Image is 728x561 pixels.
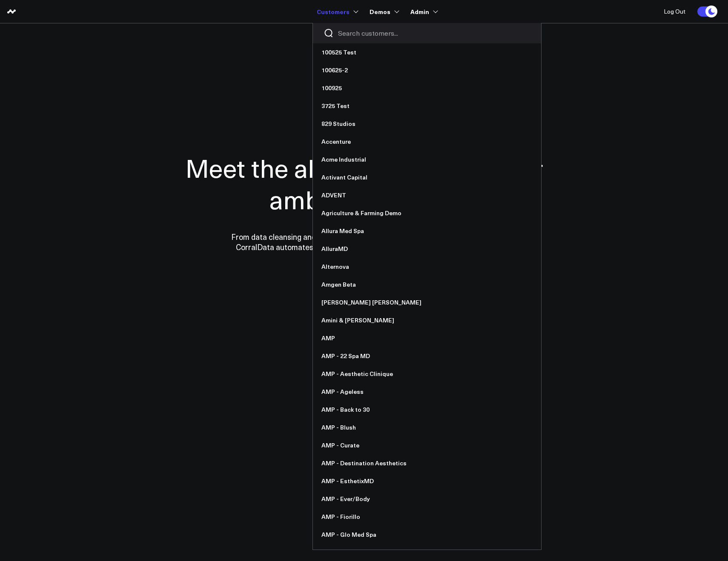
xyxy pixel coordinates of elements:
input: Search customers input [338,28,530,38]
a: Amini & [PERSON_NAME] [313,311,541,329]
a: Accenture [313,133,541,151]
a: Agriculture & Farming Demo [313,204,541,222]
a: AMP - Aesthetic Clinique [313,365,541,383]
a: AMP - Blush [313,419,541,436]
a: AMP - Destination Aesthetics [313,454,541,472]
a: AMP - Ageless [313,383,541,401]
a: 829 Studios [313,115,541,133]
a: Admin [410,4,436,19]
a: Amgen Beta [313,276,541,293]
a: AMP - Glo Med Spa [313,526,541,544]
a: 3725 Test [313,97,541,115]
h1: Meet the all-in-one data hub for ambitious teams [155,152,573,215]
p: From data cleansing and integration to personalized dashboards and insights, CorralData automates... [213,232,515,252]
a: Acme Industrial [313,151,541,168]
a: Activant Capital [313,168,541,186]
a: AMP [313,329,541,347]
a: AlluraMD [313,240,541,258]
a: Alternova [313,258,541,276]
a: Customers [317,4,357,19]
a: AMP - 22 Spa MD [313,347,541,365]
a: [PERSON_NAME] [PERSON_NAME] [313,293,541,311]
button: Search customers button [324,28,334,38]
a: 100925 [313,79,541,97]
a: 100625-2 [313,61,541,79]
a: AMP - Ever/Body [313,490,541,508]
a: 100525 Test [313,43,541,61]
a: Allura Med Spa [313,222,541,240]
a: Demos [370,4,398,19]
a: AMP - EsthetixMD [313,472,541,490]
a: AMP - Back to 30 [313,401,541,419]
a: ADVENT [313,186,541,204]
a: AMP - Curate [313,436,541,454]
a: AMP - Fiorillo [313,508,541,526]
